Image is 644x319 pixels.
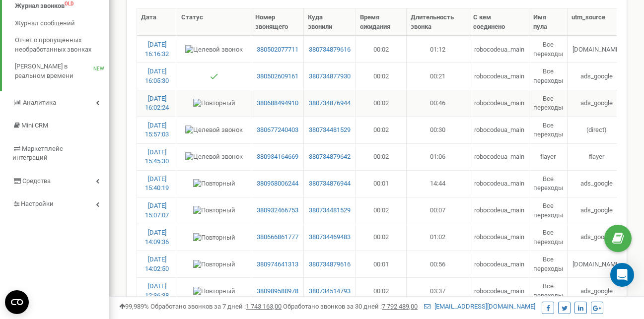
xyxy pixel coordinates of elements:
[568,251,626,277] td: [DOMAIN_NAME]
[15,36,104,54] span: Отчет о пропущенных необработанных звонках
[193,206,235,215] img: Повторный
[21,200,54,207] span: Настройки
[283,303,418,310] span: Обработано звонков за 30 дней :
[568,36,626,63] td: [DOMAIN_NAME]
[308,152,351,162] a: 380734879642
[15,32,109,58] a: Отчет о пропущенных необработанных звонках
[407,90,470,117] td: 00:46
[407,63,470,89] td: 00:21
[568,277,626,304] td: ads_google
[255,206,299,215] a: 380932466753
[356,117,407,143] td: 00:02
[304,9,356,36] th: Куда звонили
[185,45,243,55] img: Целевой звонок
[424,303,535,310] a: [EMAIL_ADDRESS][DOMAIN_NAME]
[469,277,529,304] td: robocodeua_main
[469,63,529,89] td: robocodeua_main
[145,229,169,246] a: [DATE] 14:09:36
[193,179,235,189] img: Повторный
[185,126,243,135] img: Целевой звонок
[137,9,177,36] th: Дата
[308,99,351,108] a: 380734876944
[356,277,407,304] td: 00:02
[469,170,529,197] td: robocodeua_main
[568,143,626,170] td: flayer
[21,122,48,129] span: Mini CRM
[255,72,299,81] a: 380502609161
[356,170,407,197] td: 00:01
[255,126,299,135] a: 380677240403
[145,175,169,192] a: [DATE] 15:40:19
[12,145,63,162] span: Маркетплейс интеграций
[308,206,351,215] a: 380734481529
[308,72,351,81] a: 380734877930
[356,63,407,89] td: 00:02
[407,251,470,277] td: 00:56
[568,224,626,251] td: ads_google
[145,282,169,299] a: [DATE] 12:36:38
[529,251,568,277] td: Все переходы
[529,63,568,89] td: Все переходы
[529,117,568,143] td: Все переходы
[193,233,235,243] img: Повторный
[356,90,407,117] td: 00:02
[308,260,351,269] a: 380734879616
[23,99,56,106] span: Аналитика
[145,255,169,272] a: [DATE] 14:02:50
[529,36,568,63] td: Все переходы
[255,45,299,55] a: 380502077711
[145,41,169,58] a: [DATE] 16:16:32
[469,251,529,277] td: robocodeua_main
[568,170,626,197] td: ads_google
[407,143,470,170] td: 01:06
[308,233,351,242] a: 380734469483
[469,224,529,251] td: robocodeua_main
[469,36,529,63] td: robocodeua_main
[15,62,93,80] span: [PERSON_NAME] в реальном времени
[529,197,568,224] td: Все переходы
[407,117,470,143] td: 00:30
[529,277,568,304] td: Все переходы
[469,143,529,170] td: robocodeua_main
[119,303,149,310] span: 99,989%
[469,9,529,36] th: С кем соединено
[15,1,65,11] span: Журнал звонков
[469,197,529,224] td: robocodeua_main
[255,233,299,242] a: 380666861777
[407,36,470,63] td: 01:12
[246,303,282,310] u: 1 743 163,00
[255,152,299,162] a: 380934164669
[145,67,169,84] a: [DATE] 16:05:30
[529,9,568,36] th: Имя пула
[308,179,351,189] a: 380734876944
[15,58,109,84] a: [PERSON_NAME] в реальном времениNEW
[15,19,75,28] span: Журнал сообщений
[145,202,169,219] a: [DATE] 15:07:07
[356,9,407,36] th: Время ожидания
[407,197,470,224] td: 00:07
[210,72,218,80] img: Отвечен
[145,148,169,165] a: [DATE] 15:45:30
[469,90,529,117] td: robocodeua_main
[529,143,568,170] td: flayer
[193,287,235,296] img: Повторный
[356,143,407,170] td: 00:02
[193,260,235,269] img: Повторный
[568,9,626,36] th: utm_source
[15,15,109,32] a: Журнал сообщений
[145,122,169,138] a: [DATE] 15:57:03
[356,197,407,224] td: 00:02
[356,36,407,63] td: 00:02
[150,303,282,310] span: Обработано звонков за 7 дней :
[407,277,470,304] td: 03:37
[610,263,634,287] div: Open Intercom Messenger
[308,45,351,55] a: 380734879616
[22,177,51,185] span: Средства
[568,63,626,89] td: ads_google
[308,126,351,135] a: 380734481529
[356,251,407,277] td: 00:01
[185,152,243,162] img: Целевой звонок
[469,117,529,143] td: robocodeua_main
[568,90,626,117] td: ads_google
[356,224,407,251] td: 00:02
